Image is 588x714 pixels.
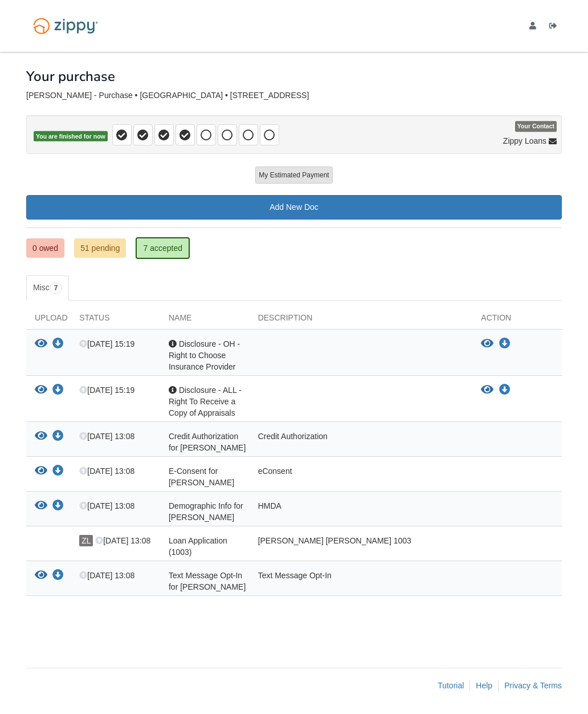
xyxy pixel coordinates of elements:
[35,338,47,350] button: View Disclosure - OH - Right to Choose Insurance Provider
[79,466,134,476] span: [DATE] 13:08
[250,500,473,523] div: HMDA
[26,69,115,84] h1: Your purchase
[35,465,47,477] button: View E-Consent for Ethan Seip
[26,312,71,329] div: Upload
[52,467,64,476] a: Download E-Consent for Ethan Seip
[35,384,47,396] button: View Disclosure - ALL - Right To Receive a Copy of Appraisals
[529,22,541,33] a: edit profile
[95,536,150,545] span: [DATE] 13:08
[52,340,64,349] a: Download Disclosure - OH - Right to Choose Insurance Provider
[35,570,47,582] button: View Text Message Opt-In for Ethan Warren Seip
[160,312,250,329] div: Name
[250,570,473,593] div: Text Message Opt-In
[481,384,493,396] button: View Disclosure - ALL - Right To Receive a Copy of Appraisals
[52,571,64,581] a: Download Text Message Opt-In for Ethan Warren Seip
[250,312,473,329] div: Description
[250,535,473,558] div: [PERSON_NAME] [PERSON_NAME] 1003
[26,195,562,220] a: Add New Doc
[52,432,64,441] a: Download Credit Authorization for Ethan Seip
[472,312,562,329] div: Action
[26,238,64,258] a: 0 owed
[504,681,562,690] a: Privacy & Terms
[499,386,511,395] a: Download Disclosure - ALL - Right To Receive a Copy of Appraisals
[250,465,473,488] div: eConsent
[136,237,190,259] a: 7 accepted
[169,432,246,452] span: Credit Authorization for [PERSON_NAME]
[26,13,105,39] img: Logo
[79,571,134,580] span: [DATE] 13:08
[169,339,240,371] span: Disclosure - OH - Right to Choose Insurance Provider
[79,386,134,395] span: [DATE] 15:19
[499,339,511,348] a: Download Disclosure - OH - Right to Choose Insurance Provider
[79,501,134,510] span: [DATE] 13:08
[79,535,93,546] span: ZL
[169,386,242,417] span: Disclosure - ALL - Right To Receive a Copy of Appraisals
[169,466,234,487] span: E-Consent for [PERSON_NAME]
[503,135,546,147] span: Zippy Loans
[26,91,562,100] div: [PERSON_NAME] - Purchase • [GEOGRAPHIC_DATA] • [STREET_ADDRESS]
[169,571,246,591] span: Text Message Opt-In for [PERSON_NAME]
[481,338,493,350] button: View Disclosure - OH - Right to Choose Insurance Provider
[79,432,134,441] span: [DATE] 13:08
[52,502,64,511] a: Download Demographic Info for Ethan Warren Seip
[50,282,63,294] span: 7
[79,339,134,348] span: [DATE] 15:19
[35,500,47,512] button: View Demographic Info for Ethan Warren Seip
[169,501,243,522] span: Demographic Info for [PERSON_NAME]
[549,22,562,33] a: Log out
[255,167,332,184] button: My Estimated Payment
[35,431,47,443] button: View Credit Authorization for Ethan Seip
[34,131,108,142] span: You are finished for now
[52,386,64,395] a: Download Disclosure - ALL - Right To Receive a Copy of Appraisals
[71,312,160,329] div: Status
[250,431,473,453] div: Credit Authorization
[476,681,492,690] a: Help
[438,681,464,690] a: Tutorial
[74,238,126,258] a: 51 pending
[26,275,69,301] a: Misc
[515,121,557,132] span: Your Contact
[169,536,227,557] span: Loan Application (1003)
